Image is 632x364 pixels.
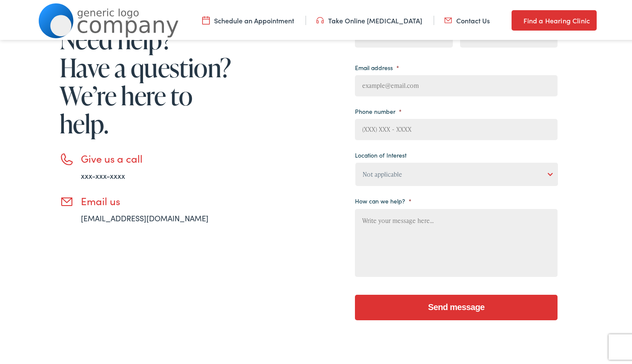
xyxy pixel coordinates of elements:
[355,150,406,157] label: Location of Interest
[202,14,210,23] img: utility icon
[60,24,234,136] h1: Need help? Have a question? We’re here to help.
[444,14,452,23] img: utility icon
[81,211,209,222] a: [EMAIL_ADDRESS][DOMAIN_NAME]
[81,169,125,179] a: xxx-xxx-xxxx
[355,62,399,70] label: Email address
[355,293,558,319] input: Send message
[355,106,402,113] label: Phone number
[202,14,294,23] a: Schedule an Appointment
[444,14,490,23] a: Contact Us
[512,14,519,24] img: utility icon
[81,193,234,206] h3: Email us
[355,195,412,203] label: How can we help?
[355,117,558,138] input: (XXX) XXX - XXXX
[355,73,558,95] input: example@email.com
[512,8,597,29] a: Find a Hearing Clinic
[316,14,324,23] img: utility icon
[81,151,234,163] h3: Give us a call
[316,14,422,23] a: Take Online [MEDICAL_DATA]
